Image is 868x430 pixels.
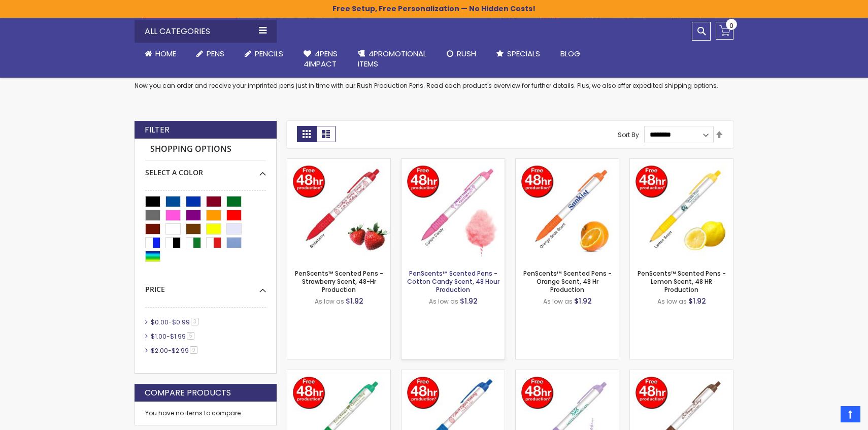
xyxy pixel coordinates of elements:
[457,48,476,59] span: Rush
[207,48,224,59] span: Pens
[287,159,390,262] img: PenScents™ Scented Pens - Strawberry Scent, 48-Hr Production
[295,269,383,294] a: PenScents™ Scented Pens - Strawberry Scent, 48-Hr Production
[784,403,868,430] iframe: Google Customer Reviews
[145,139,266,160] strong: Shopping Options
[135,43,186,65] a: Home
[297,126,316,142] strong: Grid
[507,48,540,59] span: Specials
[402,159,505,262] img: PenScents™ Scented Pens - Cotton Candy Scent, 48 Hour Production
[630,158,733,167] a: PenScents™ Scented Pens - Lemon Scent, 48 HR Production
[630,370,733,378] a: PenScents™ Scented Pens - Chocolate Scent, 48 HR Production
[358,48,426,69] span: 4PROMOTIONAL ITEMS
[135,402,277,425] div: You have no items to compare.
[187,332,194,340] span: 5
[630,159,733,262] img: PenScents™ Scented Pens - Lemon Scent, 48 HR Production
[688,296,706,306] span: $1.92
[315,297,344,306] span: As low as
[148,346,201,355] a: $2.00-$2.999
[437,43,486,65] a: Rush
[346,296,363,306] span: $1.92
[151,332,166,341] span: $1.00
[550,43,590,65] a: Blog
[560,48,580,59] span: Blog
[145,277,266,294] div: Price
[348,43,437,76] a: 4PROMOTIONALITEMS
[402,370,505,378] a: PenScents™ Scented Pens - Buttercream Scent, 48HR Production
[287,158,390,167] a: PenScents™ Scented Pens - Strawberry Scent, 48-Hr Production
[172,318,190,326] span: $0.99
[657,297,687,306] span: As low as
[460,296,478,306] span: $1.92
[287,370,390,378] a: PenScents™ Scented Pens - Floral Scent, 48 HR Production
[516,370,619,378] a: PenScents™ Scented Pens - Lavender Scent, 48HR Production
[618,130,639,139] label: Sort By
[429,297,458,306] span: As low as
[255,48,283,59] span: Pencils
[716,22,733,40] a: 0
[190,346,197,354] span: 9
[145,387,231,399] strong: Compare Products
[402,158,505,167] a: PenScents™ Scented Pens - Cotton Candy Scent, 48 Hour Production
[523,269,612,294] a: PenScents™ Scented Pens - Orange Scent, 48 Hr Production
[135,20,277,43] div: All Categories
[543,297,573,306] span: As low as
[151,346,168,355] span: $2.00
[235,43,293,65] a: Pencils
[172,346,189,355] span: $2.99
[148,318,202,326] a: $0.00-$0.993
[145,160,266,178] div: Select A Color
[638,269,726,294] a: PenScents™ Scented Pens - Lemon Scent, 48 HR Production
[486,43,550,65] a: Specials
[148,332,198,341] a: $1.00-$1.995
[293,43,348,76] a: 4Pens4impact
[191,318,198,325] span: 3
[170,332,186,341] span: $1.99
[304,48,338,69] span: 4Pens 4impact
[407,269,499,294] a: PenScents™ Scented Pens - Cotton Candy Scent, 48 Hour Production
[135,82,733,90] p: Now you can order and receive your imprinted pens just in time with our Rush Production Pens. Rea...
[574,296,592,306] span: $1.92
[145,124,170,136] strong: Filter
[516,158,619,167] a: PenScents™ Scented Pens - Orange Scent, 48 Hr Production
[516,159,619,262] img: PenScents™ Scented Pens - Orange Scent, 48 Hr Production
[729,21,733,30] span: 0
[186,43,235,65] a: Pens
[151,318,169,326] span: $0.00
[155,48,176,59] span: Home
